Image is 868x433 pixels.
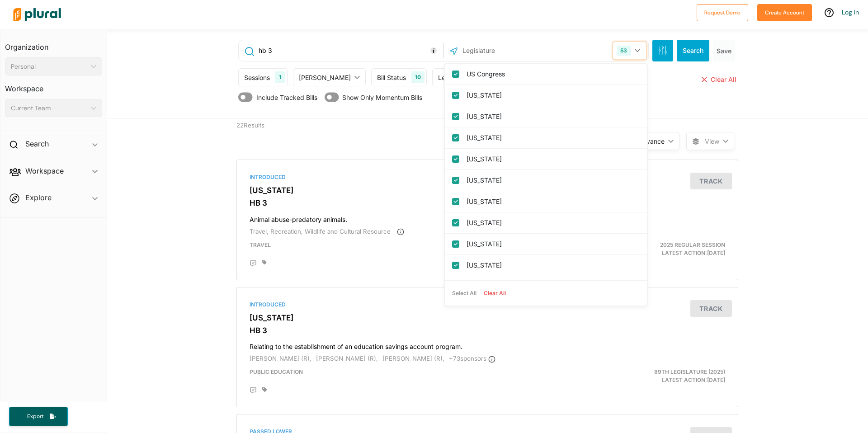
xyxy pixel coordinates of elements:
[256,93,317,102] span: Include Tracked Bills
[658,46,667,53] span: Search Filters
[634,136,665,146] div: Relevance
[250,355,311,362] span: [PERSON_NAME] (R),
[713,40,735,61] button: Save
[480,287,509,300] button: Clear All
[467,237,638,251] label: [US_STATE]
[660,241,725,248] span: 2025 Regular Session
[250,339,725,351] h4: Relating to the establishment of an education savings account program.
[462,42,558,59] input: Legislature
[467,280,638,293] label: [US_STATE]
[9,407,68,426] button: Export
[250,368,303,375] span: Public Education
[21,413,50,420] span: Export
[299,73,351,82] div: [PERSON_NAME]
[5,34,102,54] h3: Organization
[467,89,638,102] label: [US_STATE]
[617,46,631,56] div: 53
[569,241,732,257] div: Latest Action: [DATE]
[25,139,49,149] h2: Search
[258,42,441,59] input: Enter keywords, bill # or legislator name
[250,241,271,248] span: Travel
[438,73,486,82] div: Legislative Type
[250,260,257,267] div: Add Position Statement
[757,7,812,17] a: Create Account
[677,40,709,61] button: Search
[467,174,638,187] label: [US_STATE]
[569,368,732,384] div: Latest Action: [DATE]
[250,173,725,181] div: Introduced
[11,62,87,71] div: Personal
[250,301,725,309] div: Introduced
[11,104,87,113] div: Current Team
[467,131,638,145] label: [US_STATE]
[250,326,725,335] h3: HB 3
[690,173,732,189] button: Track
[697,7,748,17] a: Request Demo
[5,75,102,95] h3: Workspace
[467,67,638,81] label: US Congress
[411,71,425,83] div: 10
[262,260,267,265] div: Add tags
[382,355,444,362] span: [PERSON_NAME] (R),
[316,355,378,362] span: [PERSON_NAME] (R),
[250,186,725,195] h3: [US_STATE]
[467,152,638,166] label: [US_STATE]
[467,110,638,123] label: [US_STATE]
[250,313,725,322] h3: [US_STATE]
[705,136,719,146] span: View
[613,42,646,59] button: 53
[377,73,406,82] div: Bill Status
[342,93,422,102] span: Show Only Momentum Bills
[700,68,738,91] button: Clear All
[230,118,359,153] div: 22 Results
[449,355,495,362] span: + 73 sponsor s
[654,368,725,375] span: 89th Legislature (2025)
[757,4,812,21] button: Create Account
[842,8,859,16] a: Log In
[250,387,257,394] div: Add Position Statement
[275,71,285,83] div: 1
[467,216,638,230] label: [US_STATE]
[244,73,270,82] div: Sessions
[711,75,736,83] span: Clear All
[250,228,391,235] span: Travel, Recreation, Wildlife and Cultural Resource
[467,195,638,208] label: [US_STATE]
[690,300,732,317] button: Track
[250,212,725,224] h4: Animal abuse-predatory animals.
[697,4,748,21] button: Request Demo
[429,47,438,55] div: Tooltip anchor
[448,287,480,300] button: Select All
[467,259,638,272] label: [US_STATE]
[250,198,725,207] h3: HB 3
[262,387,267,392] div: Add tags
